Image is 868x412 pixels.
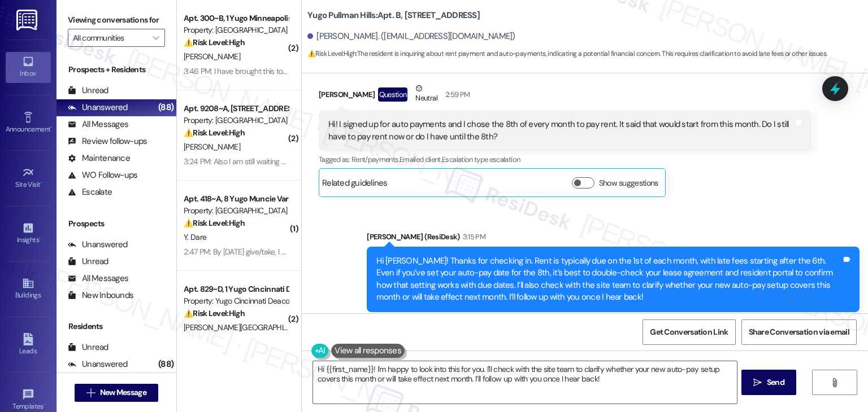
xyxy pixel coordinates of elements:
span: • [44,401,45,409]
span: • [41,179,42,187]
div: Property: [GEOGRAPHIC_DATA] [184,115,288,126]
div: Question [378,87,408,102]
div: WO Follow-ups [68,169,137,181]
div: Unread [68,85,108,97]
strong: ⚠️ Risk Level: High [184,37,245,47]
img: ResiDesk Logo [16,10,40,30]
input: All communities [73,29,147,47]
strong: ⚠️ Risk Level: High [307,49,356,58]
strong: ⚠️ Risk Level: High [184,308,245,318]
span: Get Conversation Link [650,326,728,338]
div: All Messages [68,273,128,284]
a: Buildings [6,274,51,304]
div: (88) [155,356,176,373]
span: Rent/payments , [351,155,400,164]
div: Property: Yugo Cincinnati Deacon [184,295,288,307]
span: [PERSON_NAME][GEOGRAPHIC_DATA] [184,322,312,332]
span: Share Conversation via email [749,326,849,338]
div: Neutral [413,82,439,106]
div: Hi! I signed up for auto payments and I chose the 8th of every month to pay rent. It said that wo... [328,119,793,143]
strong: ⚠️ Risk Level: High [184,218,245,228]
div: Apt. 418~A, 8 Yugo Muncie Varsity House [184,193,288,205]
div: Apt. 9208~A, [STREET_ADDRESS] [184,103,288,115]
span: Emailed client , [400,155,442,164]
span: Y. Dare [184,232,206,242]
a: Site Visit • [6,163,51,194]
div: Related guidelines [322,177,388,194]
div: 3:15 PM [460,231,485,243]
i:  [153,33,159,42]
div: All Messages [68,119,128,130]
div: [PERSON_NAME]. ([EMAIL_ADDRESS][DOMAIN_NAME]) [307,30,515,42]
div: 2:59 PM [442,89,470,100]
div: Hi [PERSON_NAME]! Thanks for checking in. Rent is typically due on the 1st of each month, with la... [376,255,841,304]
span: [PERSON_NAME] [184,142,240,152]
a: Leads [6,330,51,360]
div: Unanswered [68,239,128,251]
div: Residents [57,321,176,332]
strong: ⚠️ Risk Level: High [184,128,245,138]
div: Apt. 829~D, 1 Yugo Cincinnati Deacon [184,283,288,295]
div: 3:46 PM: I have brought this to property staff's attention already, but please make sure action i... [184,66,808,76]
div: 3:24 PM: Also I am still waiting from a response from my [MEDICAL_DATA] to send in the ESA form, ... [184,156,790,166]
a: Inbox [6,52,51,82]
div: Maintenance [68,152,130,164]
div: Tagged as: [319,151,811,168]
i:  [753,378,762,387]
button: Send [741,370,796,395]
button: Get Conversation Link [643,319,735,345]
label: Show suggestions [599,177,658,189]
div: [PERSON_NAME] (ResiDesk) [367,231,860,247]
div: New Inbounds [68,290,133,301]
b: Yugo Pullman Hills: Apt. B, [STREET_ADDRESS] [307,10,480,21]
div: Prospects + Residents [57,64,176,76]
div: Property: [GEOGRAPHIC_DATA] [184,205,288,217]
div: [PERSON_NAME] [319,82,811,110]
div: Unanswered [68,102,128,113]
span: New Message [100,387,146,398]
div: Unanswered [68,358,128,370]
label: Viewing conversations for [68,11,165,29]
div: Prospects [57,218,176,230]
div: Property: [GEOGRAPHIC_DATA] [184,24,288,36]
button: Share Conversation via email [741,319,857,345]
textarea: To enrich screen reader interactions, please activate Accessibility in Grammarly extension settings [313,361,736,404]
div: Unread [68,341,108,353]
i:  [830,378,839,387]
span: • [39,234,41,242]
div: Apt. 300~B, 1 Yugo Minneapolis Edge [184,12,288,24]
div: Tagged as: [367,312,860,328]
a: Insights • [6,218,51,249]
span: : The resident is inquiring about rent payment and auto-payments, indicating a potential financia... [307,48,827,60]
div: (88) [155,99,176,116]
span: Send [767,376,784,388]
div: Review follow-ups [68,135,147,147]
i:  [86,388,95,397]
span: [PERSON_NAME] [184,51,240,62]
button: New Message [75,384,158,402]
div: Escalate [68,186,112,198]
span: • [50,124,52,132]
div: Unread [68,256,108,268]
span: Escalation type escalation [442,155,520,164]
